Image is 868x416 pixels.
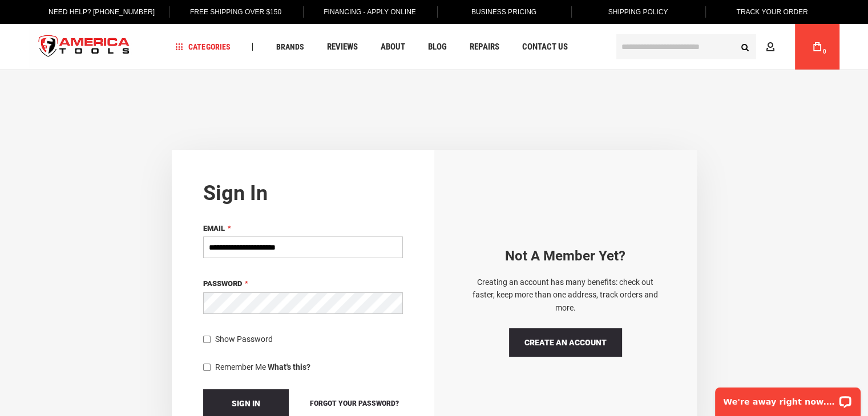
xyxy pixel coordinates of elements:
[215,362,266,372] span: Remember Me
[422,39,451,55] a: Blog
[464,39,504,55] a: Repairs
[469,43,499,51] span: Repairs
[380,43,405,51] span: About
[268,362,310,372] strong: What's this?
[608,8,668,16] span: Shipping Policy
[203,224,225,233] span: Email
[175,43,230,51] span: Categories
[734,36,756,58] button: Search
[427,43,446,51] span: Blog
[203,279,242,288] span: Password
[806,24,828,70] a: 0
[516,39,572,55] a: Contact Us
[509,328,622,357] a: Create an Account
[306,397,403,410] a: Forgot Your Password?
[203,181,268,205] strong: Sign in
[524,338,607,347] span: Create an Account
[321,39,362,55] a: Reviews
[326,43,357,51] span: Reviews
[29,26,140,68] a: store logo
[505,248,625,264] strong: Not a Member yet?
[310,399,399,407] span: Forgot Your Password?
[375,39,410,55] a: About
[232,399,260,408] span: Sign In
[823,48,826,55] span: 0
[170,39,235,55] a: Categories
[708,380,868,416] iframe: LiveChat chat widget
[29,26,140,68] img: America Tools
[271,39,309,55] a: Brands
[215,335,273,344] span: Show Password
[466,276,665,314] p: Creating an account has many benefits: check out faster, keep more than one address, track orders...
[276,43,304,51] span: Brands
[522,43,567,51] span: Contact Us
